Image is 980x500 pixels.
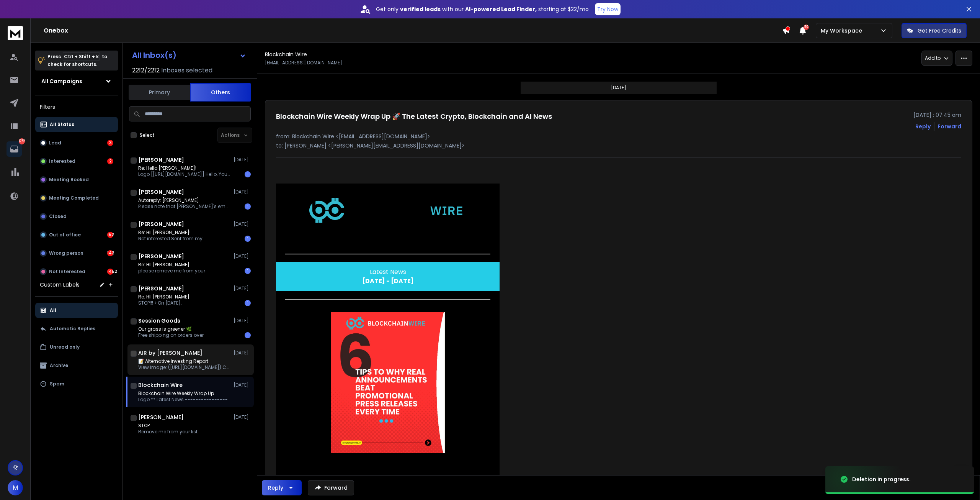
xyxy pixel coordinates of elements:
p: Press to check for shortcuts. [47,53,107,68]
p: Re: HII [PERSON_NAME] [138,294,189,300]
h1: All Inbox(s) [132,51,176,59]
p: Automatic Replies [50,326,95,332]
p: Out of office [49,232,81,238]
div: 1 [245,236,251,242]
button: Others [190,83,251,102]
h3: Custom Labels [40,281,80,289]
button: All [35,303,118,318]
p: Try Now [597,5,618,13]
p: All [50,307,56,313]
button: Try Now [595,3,621,15]
p: [DATE] [234,157,251,163]
strong: verified leads [400,5,441,13]
div: 152 [107,232,113,238]
h1: Blockchain Wire [138,381,183,389]
h1: [PERSON_NAME] [138,252,184,260]
button: Reply [262,480,302,495]
h3: Inboxes selected [161,66,212,75]
p: [DATE] [234,285,251,292]
button: Wrong person143 [35,246,118,261]
img: logo [8,26,23,40]
button: Meeting Booked [35,172,118,187]
label: Select [140,132,155,138]
h3: Filters [35,102,118,112]
h1: All Campaigns [41,77,82,85]
p: [DATE] [611,85,626,91]
button: Meeting Completed [35,190,118,206]
h1: AIR by [PERSON_NAME] [138,349,203,357]
h1: Session Goods [138,317,180,325]
p: Blockchain Wire Weekly Wrap Up [138,390,230,397]
img: Logo [309,197,466,223]
p: Remove me from your list [138,429,198,435]
p: to: [PERSON_NAME] <[PERSON_NAME][EMAIL_ADDRESS][DOMAIN_NAME]> [276,142,961,149]
p: Archive [50,362,68,369]
span: Ctrl + Shift + k [63,52,100,61]
h1: [PERSON_NAME] [138,413,184,421]
p: Our grass is greener 🌿 [138,326,204,332]
a: 1752 [7,141,22,157]
div: Deletion in progress. [852,475,911,483]
button: Archive [35,358,118,373]
p: Add to [925,55,941,61]
div: 1 [245,332,251,338]
p: Get only with our starting at $22/mo [376,5,589,13]
button: M [8,480,23,495]
div: Reply [268,484,283,492]
strong: AI-powered Lead Finder, [465,5,537,13]
button: Interested2 [35,154,118,169]
p: All Status [50,121,74,128]
button: Spam [35,376,118,392]
p: Unread only [50,344,80,350]
h1: Blockchain Wire Weekly Wrap Up 🚀 The Latest Crypto, Blockchain and AI News [276,111,552,122]
p: Meeting Completed [49,195,99,201]
button: Forward [308,480,354,495]
div: 1 [245,171,251,177]
p: My Workspace [821,27,865,34]
button: Lead3 [35,135,118,151]
div: 1452 [107,269,113,275]
p: Get Free Credits [918,27,961,34]
p: [DATE] : 07:45 am [913,111,961,119]
h1: [PERSON_NAME] [138,156,184,164]
p: View image: ([URL][DOMAIN_NAME]) Caption: View image: ([URL][DOMAIN_NAME]) Follow image [138,364,230,370]
h1: [PERSON_NAME] [138,188,184,196]
p: from: Blockchain Wire <[EMAIL_ADDRESS][DOMAIN_NAME]> [276,133,961,140]
p: Autoreply: [PERSON_NAME] [138,197,230,203]
p: Re: HII [PERSON_NAME]! [138,230,203,236]
p: 1752 [19,138,25,144]
p: STOP!!! > On [DATE], [138,300,189,306]
p: STOP [138,423,198,429]
p: Spam [50,381,64,387]
p: [DATE] [234,318,251,324]
p: [EMAIL_ADDRESS][DOMAIN_NAME] [265,60,342,66]
button: Closed [35,209,118,224]
p: [DATE] [234,350,251,356]
h1: [PERSON_NAME] [138,220,184,228]
p: Interested [49,158,75,164]
button: All Status [35,117,118,132]
button: Out of office152 [35,227,118,243]
div: 2 [107,158,113,164]
button: Automatic Replies [35,321,118,336]
p: [DATE] [234,221,251,227]
p: Free shipping on orders over [138,332,204,338]
div: 1 [245,300,251,306]
p: [DATE] [234,253,251,259]
h1: Latest News [286,267,490,277]
p: please remove me from your [138,268,205,274]
span: 2212 / 2212 [132,66,160,75]
p: Re: Hello [PERSON_NAME]! [138,165,230,171]
button: Primary [129,84,190,101]
div: 143 [107,250,113,256]
p: Please note that [PERSON_NAME]'s email [138,203,230,210]
p: Not interested Sent from my [138,236,203,242]
p: Logo ** Latest News ------------------------------------------------------------ August [138,397,230,403]
button: Not Interested1452 [35,264,118,279]
button: Unread only [35,339,118,355]
p: [DATE] [234,189,251,195]
span: 50 [804,25,809,30]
